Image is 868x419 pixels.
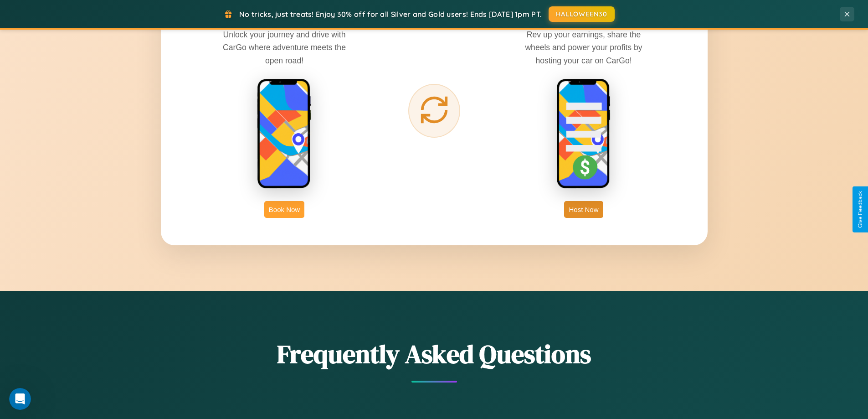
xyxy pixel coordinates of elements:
button: Host Now [564,201,603,218]
iframe: Intercom live chat [9,388,31,410]
div: Give Feedback [857,191,863,228]
h2: Frequently Asked Questions [161,336,708,372]
button: Book Now [264,201,304,218]
span: No tricks, just treats! Enjoy 30% off for all Silver and Gold users! Ends [DATE] 1pm PT. [239,10,542,19]
button: HALLOWEEN30 [549,6,615,22]
p: Unlock your journey and drive with CarGo where adventure meets the open road! [216,28,353,67]
img: host phone [556,78,611,190]
p: Rev up your earnings, share the wheels and power your profits by hosting your car on CarGo! [515,28,652,67]
img: rent phone [257,78,312,190]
